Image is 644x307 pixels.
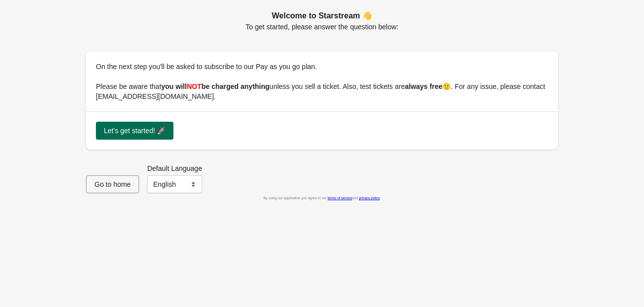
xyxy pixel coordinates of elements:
span: Let's get started! 🚀 [104,127,165,135]
div: On the next step you'll be asked to subscribe to our Pay as you go plan. Please be aware that unl... [86,52,558,111]
div: By using our application you agree to our and . [86,193,558,203]
b: you will be charged anything [161,82,270,90]
button: Let's get started! 🚀 [96,122,173,140]
b: always free [405,82,443,90]
button: Go to home [86,175,139,193]
span: NOT [187,82,202,90]
div: To get started, please answer the question below: [86,10,558,32]
h2: Welcome to Starstream 👋 [86,10,558,22]
a: Go to home [86,180,139,188]
label: Default Language [147,163,202,173]
span: Go to home [94,180,131,188]
a: terms of service [327,196,352,200]
a: privacy policy [359,196,380,200]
